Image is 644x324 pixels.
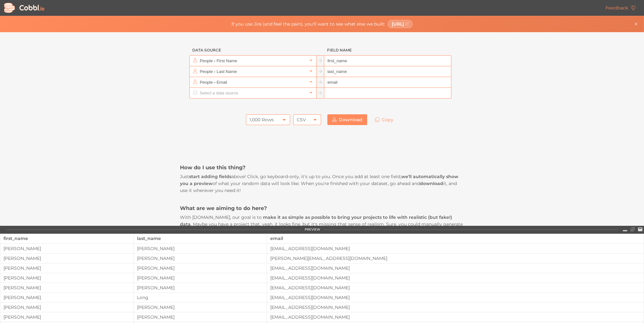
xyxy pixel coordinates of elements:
h3: What are we aiming to do here? [180,205,464,212]
span: If you use Jira (and feel the pain), you'll want to see what else we built: [231,21,385,27]
div: [PERSON_NAME] [0,285,134,290]
div: [PERSON_NAME] [134,315,267,320]
div: [PERSON_NAME] [0,295,134,300]
div: [EMAIL_ADDRESS][DOMAIN_NAME] [267,285,644,290]
div: [PERSON_NAME] [0,275,134,280]
span: [URL] [392,21,404,27]
h3: How do I use this thing? [180,164,464,171]
div: [PERSON_NAME] [134,285,267,290]
div: [EMAIL_ADDRESS][DOMAIN_NAME] [267,295,644,300]
div: [EMAIL_ADDRESS][DOMAIN_NAME] [267,246,644,251]
div: [PERSON_NAME] [134,246,267,251]
button: Close banner [632,20,640,28]
div: [EMAIL_ADDRESS][DOMAIN_NAME] [267,266,644,271]
div: Long [134,295,267,300]
div: [PERSON_NAME] [0,256,134,261]
div: [PERSON_NAME] [134,275,267,280]
strong: download [420,181,443,186]
input: Select a data source [198,56,307,66]
input: Select a data source [198,77,307,87]
div: email [270,234,641,243]
input: Select a data source [198,88,307,98]
div: [PERSON_NAME] [0,315,134,320]
div: last_name [137,234,264,243]
p: Just above! Click, go keyboard-only, it's up to you. Once you add at least one field, of what you... [180,173,464,194]
div: [PERSON_NAME] [0,266,134,271]
p: With [DOMAIN_NAME], our goal is to . Maybe you have a project that, yeah, it looks fine, but it's... [180,214,464,256]
div: first_name [3,234,130,243]
div: [EMAIL_ADDRESS][DOMAIN_NAME] [267,275,644,280]
div: [PERSON_NAME] [134,305,267,310]
div: [PERSON_NAME] [134,256,267,261]
div: CSV [297,114,306,125]
strong: make it as simple as possible to bring your projects to life with realistic (but fake!) data [180,214,452,227]
a: Feedback [601,3,641,13]
div: [PERSON_NAME] [0,305,134,310]
a: Copy [370,114,398,125]
input: Select a data source [198,66,307,77]
h3: Data Source [189,45,317,56]
div: [PERSON_NAME][EMAIL_ADDRESS][DOMAIN_NAME] [267,256,644,261]
a: Download [327,114,367,125]
h3: Field Name [324,45,451,56]
div: [EMAIL_ADDRESS][DOMAIN_NAME] [267,315,644,320]
a: [URL] [388,20,413,28]
div: [PERSON_NAME] [134,266,267,271]
div: [EMAIL_ADDRESS][DOMAIN_NAME] [267,305,644,310]
div: [PERSON_NAME] [0,246,134,251]
strong: start adding fields [189,174,231,179]
div: 1,000 Rows [249,114,274,125]
div: PREVIEW [305,228,320,231]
